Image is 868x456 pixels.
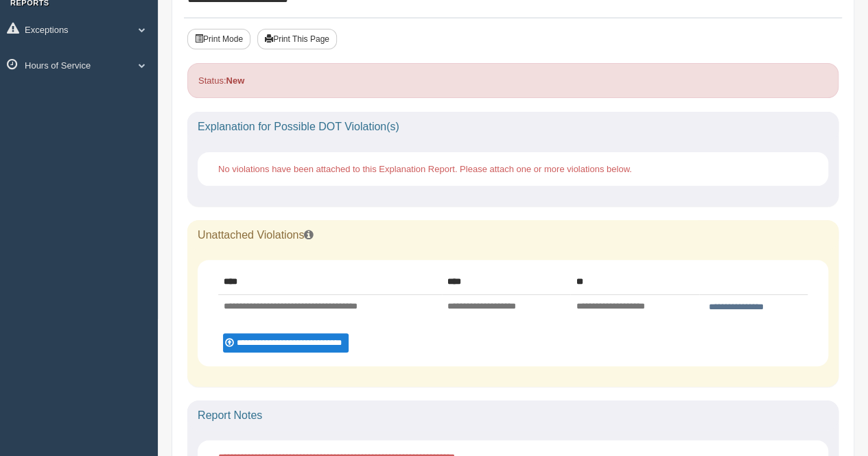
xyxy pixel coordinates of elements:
div: Report Notes [187,400,838,431]
div: Status: [187,63,838,98]
button: Print This Page [257,29,337,49]
div: Unattached Violations [187,220,838,250]
span: No violations have been attached to this Explanation Report. Please attach one or more violations... [218,164,632,174]
button: Print Mode [187,29,250,49]
strong: New [226,75,244,86]
div: Explanation for Possible DOT Violation(s) [187,112,838,142]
